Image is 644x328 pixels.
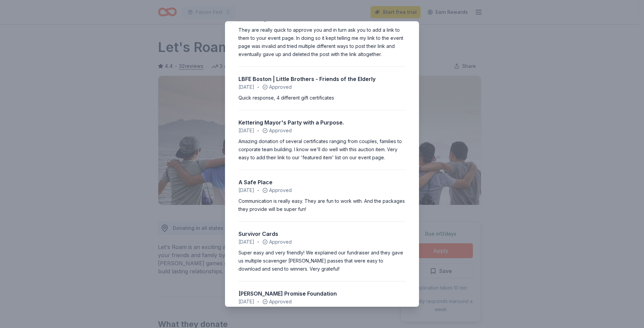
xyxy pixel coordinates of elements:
[238,197,406,213] div: Communication is really easy. They are fun to work with. And the packages they provide will be su...
[257,299,259,304] span: •
[257,84,259,90] span: •
[238,249,406,273] div: Super easy and very friendly! We explained our fundraiser and they gave us multiple scavenger [PE...
[238,290,406,298] div: [PERSON_NAME] Promise Foundation
[238,230,406,238] div: Survivor Cards
[238,127,406,135] div: Approved
[238,137,406,162] div: Amazing donation of several certificates ranging from couples, families to corporate team buildin...
[238,75,406,83] div: LBFE Boston | Little Brothers - Friends of the Elderly
[238,178,406,186] div: A Safe Place
[238,83,406,91] div: Approved
[238,94,406,102] div: Quick response, 4 different gift certificates
[257,188,259,193] span: •
[238,83,254,91] span: [DATE]
[238,238,254,246] span: [DATE]
[257,17,259,22] span: •
[238,238,406,246] div: Approved
[257,239,259,245] span: •
[238,298,406,306] div: Approved
[238,127,254,135] span: [DATE]
[238,186,254,194] span: [DATE]
[238,26,406,58] div: They are really quick to approve you and in turn ask you to add a link to them to your event page...
[238,118,406,127] div: Kettering Mayor's Party with a Purpose.
[238,186,406,194] div: Approved
[238,298,254,306] span: [DATE]
[257,128,259,133] span: •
